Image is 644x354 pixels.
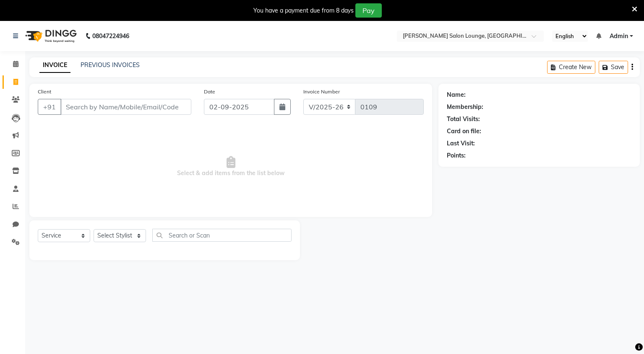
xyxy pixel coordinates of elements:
[92,24,129,48] b: 08047224946
[38,99,61,115] button: +91
[303,88,340,96] label: Invoice Number
[152,229,292,242] input: Search or Scan
[204,88,215,96] label: Date
[447,90,466,99] div: Name:
[21,24,79,48] img: logo
[447,103,483,111] div: Membership:
[81,61,140,69] a: PREVIOUS INVOICES
[610,32,628,41] span: Admin
[447,127,481,136] div: Card on file:
[447,139,475,148] div: Last Visit:
[355,3,382,18] button: Pay
[599,61,628,74] button: Save
[39,58,70,73] a: INVOICE
[38,125,424,209] span: Select & add items from the list below
[38,88,51,96] label: Client
[547,61,595,74] button: Create New
[447,115,480,124] div: Total Visits:
[60,99,191,115] input: Search by Name/Mobile/Email/Code
[253,6,354,15] div: You have a payment due from 8 days
[447,151,466,160] div: Points:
